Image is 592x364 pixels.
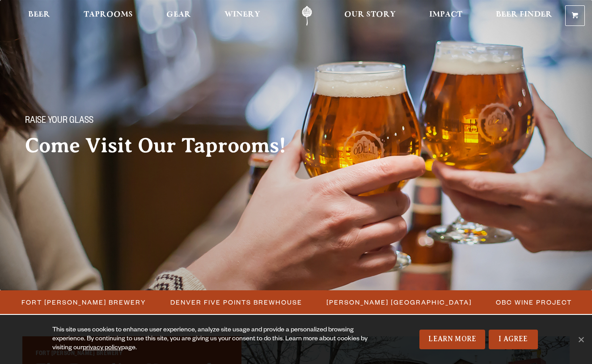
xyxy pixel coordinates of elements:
[22,6,56,26] a: Beer
[16,296,151,309] a: Fort [PERSON_NAME] Brewery
[52,326,381,353] div: This site uses cookies to enhance user experience, analyze site usage and provide a personalized ...
[161,6,197,26] a: Gear
[419,330,485,349] a: Learn More
[496,296,572,309] span: OBC Wine Project
[28,11,50,18] span: Beer
[490,6,558,26] a: Beer Finder
[326,296,472,309] span: [PERSON_NAME] [GEOGRAPHIC_DATA]
[84,11,133,18] span: Taprooms
[165,296,307,309] a: Denver Five Points Brewhouse
[21,296,146,309] span: Fort [PERSON_NAME] Brewery
[78,6,139,26] a: Taprooms
[491,296,576,309] a: OBC Wine Project
[489,330,538,349] a: I Agree
[224,11,260,18] span: Winery
[423,6,468,26] a: Impact
[290,6,324,26] a: Odell Home
[25,134,304,157] h2: Come Visit Our Taprooms!
[429,11,462,18] span: Impact
[321,296,476,309] a: [PERSON_NAME] [GEOGRAPHIC_DATA]
[25,116,93,127] span: Raise your glass
[219,6,266,26] a: Winery
[166,11,191,18] span: Gear
[338,6,402,26] a: Our Story
[344,11,396,18] span: Our Story
[83,345,121,352] a: privacy policy
[576,335,585,344] span: No
[496,11,552,18] span: Beer Finder
[170,296,302,309] span: Denver Five Points Brewhouse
